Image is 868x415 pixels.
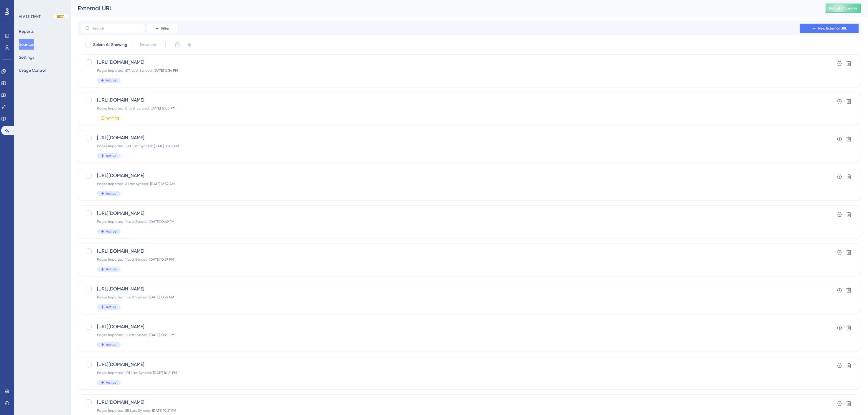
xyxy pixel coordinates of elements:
[149,220,174,224] span: [DATE] 10:49 PM
[125,220,126,224] span: 1
[19,14,40,19] div: AI ASSISTANT
[125,182,127,186] span: 6
[125,144,131,148] span: 108
[106,191,116,196] span: Active
[97,257,795,262] div: Pages Imported: Last Synced:
[19,39,34,50] button: Sources
[818,26,847,31] span: New External URL
[125,106,128,110] span: 0
[147,24,177,33] button: Filter
[97,134,795,141] span: [URL][DOMAIN_NAME]
[154,68,178,73] span: [DATE] 12:34 PM
[149,257,174,262] span: [DATE] 10:37 PM
[125,257,126,262] span: 1
[106,267,116,272] span: Active
[153,371,177,375] span: [DATE] 10:21 PM
[106,116,119,120] span: Syncing
[125,295,126,299] span: 1
[19,65,46,76] button: Usage Control
[54,14,68,19] div: BETA
[161,26,169,31] span: Filter
[97,333,795,337] div: Pages Imported: Last Synced:
[150,182,175,186] span: [DATE] 12:57 AM
[19,52,34,63] button: Settings
[800,24,859,33] button: New External URL
[97,295,795,300] div: Pages Imported: Last Synced:
[125,68,131,73] span: 674
[106,380,116,385] span: Active
[154,144,179,148] span: [DATE] 01:02 PM
[829,6,857,11] span: Publish Changes
[97,399,795,406] span: [URL][DOMAIN_NAME]
[97,285,795,293] span: [URL][DOMAIN_NAME]
[97,97,795,104] span: [URL][DOMAIN_NAME]
[151,106,176,110] span: [DATE] 12:05 PM
[140,41,157,48] span: Deselect
[19,26,34,37] button: Reports
[97,219,795,224] div: Pages Imported: Last Synced:
[93,41,127,48] span: Select All Showing
[97,182,795,186] div: Pages Imported: Last Synced:
[97,144,795,148] div: Pages Imported: Last Synced:
[92,26,140,30] input: Search
[106,229,116,234] span: Active
[125,333,126,337] span: 1
[106,78,116,83] span: Active
[97,248,795,255] span: [URL][DOMAIN_NAME]
[97,106,795,111] div: Pages Imported: Last Synced:
[125,371,130,375] span: 101
[97,408,795,413] div: Pages Imported: Last Synced:
[97,361,795,368] span: [URL][DOMAIN_NAME]
[97,370,795,375] div: Pages Imported: Last Synced:
[97,59,795,66] span: [URL][DOMAIN_NAME]
[78,4,811,12] div: External URL
[149,333,174,337] span: [DATE] 10:28 PM
[97,172,795,179] span: [URL][DOMAIN_NAME]
[97,210,795,217] span: [URL][DOMAIN_NAME]
[149,295,174,299] span: [DATE] 10:29 PM
[97,68,795,73] div: Pages Imported: Last Synced:
[106,153,116,158] span: Active
[106,305,116,309] span: Active
[135,40,162,50] button: Deselect
[125,409,129,413] span: 25
[106,342,116,347] span: Active
[826,4,861,13] button: Publish Changes
[97,323,795,330] span: [URL][DOMAIN_NAME]
[152,409,176,413] span: [DATE] 10:21 PM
